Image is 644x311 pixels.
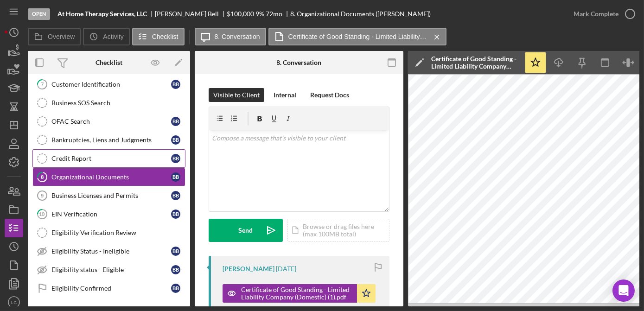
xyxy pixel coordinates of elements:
[171,154,180,163] div: B B
[152,33,179,40] label: Checklist
[32,205,185,223] a: 10EIN VerificationBB
[288,33,427,40] label: Certificate of Good Standing - Limited Liability Company (Domestic) (1).pdf
[277,59,322,66] div: 8. Conversation
[96,59,122,66] div: Checklist
[431,55,519,70] div: Certificate of Good Standing - Limited Liability Company (Domestic) (1).pdf
[51,229,185,236] div: Eligibility Verification Review
[28,8,50,20] div: Open
[51,99,185,107] div: Business SOS Search
[171,172,180,182] div: B B
[51,285,171,292] div: Eligibility Confirmed
[51,248,171,255] div: Eligibility Status - Ineligible
[276,265,296,273] time: 2025-10-01 11:47
[274,88,296,102] div: Internal
[51,136,171,144] div: Bankruptcies, Liens and Judgments
[269,88,301,102] button: Internal
[171,209,180,219] div: B B
[266,10,282,18] div: 72 mo
[612,279,635,302] div: Open Intercom Messenger
[213,88,260,102] div: Visible to Client
[155,10,227,18] div: [PERSON_NAME] Bell
[171,135,180,145] div: B B
[171,117,180,126] div: B B
[32,168,185,186] a: 8Organizational DocumentsBB
[51,118,171,125] div: OFAC Search
[239,219,253,242] div: Send
[11,300,17,305] text: LC
[171,80,180,89] div: B B
[57,10,147,18] b: At Home Therapy Services, LLC
[83,28,129,45] button: Activity
[51,266,171,273] div: Eligibility status - Eligible
[215,33,260,40] label: 8. Conversation
[103,33,123,40] label: Activity
[28,28,81,45] button: Overview
[241,286,352,301] div: Certificate of Good Standing - Limited Liability Company (Domestic) (1).pdf
[223,265,274,273] div: [PERSON_NAME]
[48,33,75,40] label: Overview
[223,284,376,303] button: Certificate of Good Standing - Limited Liability Company (Domestic) (1).pdf
[32,242,185,260] a: Eligibility Status - IneligibleBB
[32,75,185,94] a: 7Customer IdentificationBB
[41,193,44,198] tspan: 9
[290,10,431,18] div: 8. Organizational Documents ([PERSON_NAME])
[171,247,180,256] div: B B
[51,81,171,88] div: Customer Identification
[51,192,171,199] div: Business Licenses and Permits
[306,88,354,102] button: Request Docs
[32,260,185,279] a: Eligibility status - EligibleBB
[32,112,185,131] a: OFAC SearchBB
[32,223,185,242] a: Eligibility Verification Review
[268,28,446,45] button: Certificate of Good Standing - Limited Liability Company (Domestic) (1).pdf
[32,279,185,298] a: Eligibility ConfirmedBB
[564,5,639,23] button: Mark Complete
[227,10,254,18] span: $100,000
[32,94,185,112] a: Business SOS Search
[32,149,185,168] a: Credit ReportBB
[32,186,185,205] a: 9Business Licenses and PermitsBB
[171,265,180,274] div: B B
[39,211,45,217] tspan: 10
[51,210,171,218] div: EIN Verification
[209,219,283,242] button: Send
[574,5,618,23] div: Mark Complete
[41,81,44,87] tspan: 7
[171,191,180,200] div: B B
[32,131,185,149] a: Bankruptcies, Liens and JudgmentsBB
[171,284,180,293] div: B B
[255,10,264,18] div: 9 %
[51,173,171,181] div: Organizational Documents
[51,155,171,162] div: Credit Report
[209,88,264,102] button: Visible to Client
[132,28,185,45] button: Checklist
[195,28,266,45] button: 8. Conversation
[41,174,44,180] tspan: 8
[310,88,349,102] div: Request Docs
